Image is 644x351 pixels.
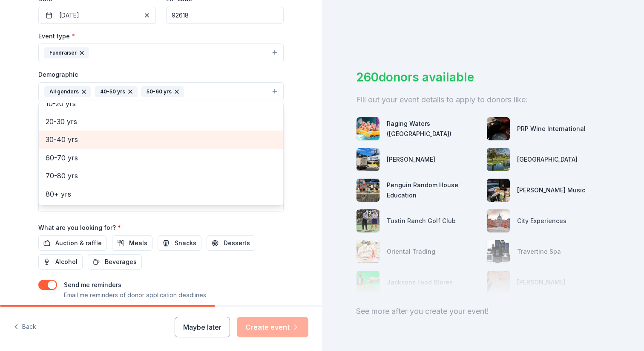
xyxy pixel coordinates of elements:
[46,98,276,109] span: 10-20 yrs
[46,116,276,127] span: 20-30 yrs
[95,86,138,97] div: 40-50 yrs
[46,152,276,163] span: 60-70 yrs
[46,134,276,145] span: 30-40 yrs
[141,86,184,97] div: 50-60 yrs
[38,82,284,101] button: All genders40-50 yrs50-60 yrs
[46,170,276,181] span: 70-80 yrs
[38,103,284,205] div: All genders40-50 yrs50-60 yrs
[46,189,276,200] span: 80+ yrs
[44,86,91,97] div: All genders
